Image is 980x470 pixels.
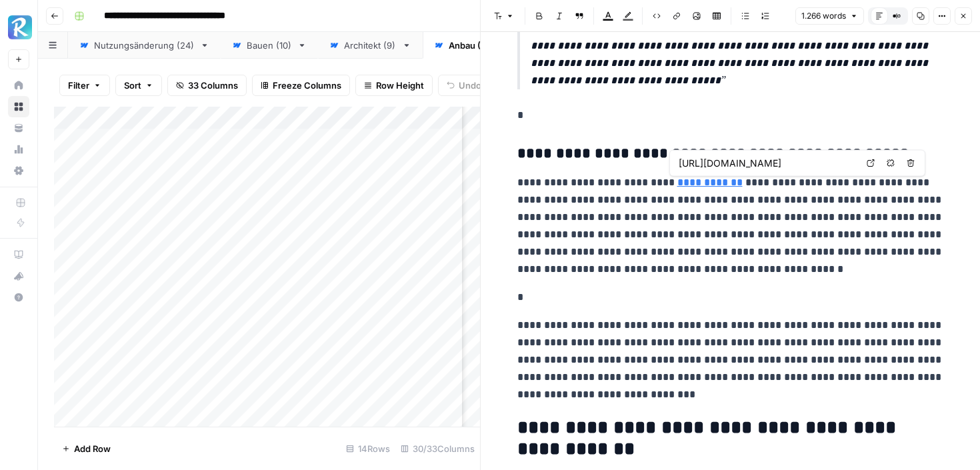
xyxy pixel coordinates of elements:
button: Sort [115,75,162,96]
button: Help + Support [8,287,29,308]
img: Radyant Logo [8,15,32,39]
button: What's new? [8,265,29,287]
a: Nutzungsänderung (24) [68,32,221,59]
span: Freeze Columns [273,79,341,92]
button: Freeze Columns [252,75,350,96]
span: Sort [124,79,141,92]
span: Undo [459,79,481,92]
div: Architekt (9) [344,39,397,52]
div: Bauen (10) [247,39,292,52]
button: Row Height [355,75,433,96]
span: 33 Columns [188,79,238,92]
div: What's new? [9,266,29,286]
button: Filter [59,75,110,96]
a: AirOps Academy [8,244,29,265]
div: 30/33 Columns [395,438,480,459]
a: Settings [8,160,29,181]
div: Anbau (11) [449,39,492,52]
a: Home [8,75,29,96]
a: Bauen (10) [221,32,318,59]
a: Architekt (9) [318,32,423,59]
a: Anbau (11) [423,32,518,59]
button: 1.266 words [795,7,864,25]
span: Add Row [74,442,111,455]
a: Usage [8,139,29,160]
button: Add Row [54,438,119,459]
div: Nutzungsänderung (24) [94,39,195,52]
button: 33 Columns [167,75,247,96]
button: Undo [438,75,490,96]
span: 1.266 words [801,10,846,22]
span: Row Height [376,79,424,92]
span: Filter [68,79,89,92]
div: 14 Rows [341,438,395,459]
a: Browse [8,96,29,117]
button: Workspace: Radyant [8,11,29,44]
a: Your Data [8,117,29,139]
